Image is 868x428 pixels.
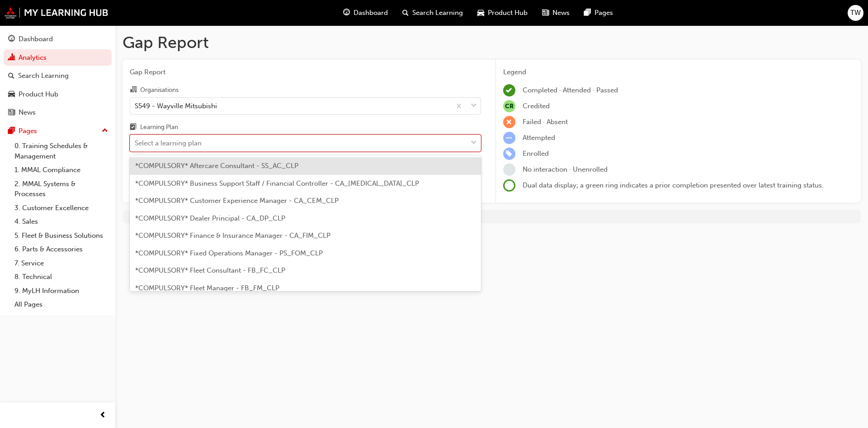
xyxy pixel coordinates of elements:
span: *COMPULSORY* Finance & Insurance Manager - CA_FIM_CLP [135,231,330,240]
span: prev-icon [99,410,106,421]
span: organisation-icon [130,86,137,94]
span: Gap Report [130,67,481,77]
span: *COMPULSORY* Fleet Consultant - FB_FC_CLP [135,266,285,274]
span: guage-icon [343,7,350,19]
span: car-icon [477,7,484,19]
a: Dashboard [4,31,112,48]
a: Analytics [4,49,112,66]
span: No interaction · Unenrolled [523,165,608,173]
span: *COMPULSORY* Fixed Operations Manager - PS_FOM_CLP [135,249,323,257]
a: 2. MMAL Systems & Processes [11,177,112,201]
span: Pages [594,8,613,18]
a: 0. Training Schedules & Management [11,139,112,163]
span: *COMPULSORY* Aftercare Consultant - SS_AC_CLP [135,162,298,170]
span: search-icon [8,72,14,80]
div: Organisations [140,86,179,95]
button: Pages [4,123,112,139]
span: car-icon [8,91,15,99]
span: down-icon [471,100,477,112]
a: Search Learning [4,67,112,84]
button: DashboardAnalyticsSearch LearningProduct HubNews [4,29,112,123]
span: guage-icon [8,35,15,43]
a: 7. Service [11,256,112,270]
span: learningRecordVerb_NONE-icon [503,164,515,176]
a: 8. Technical [11,270,112,284]
a: guage-iconDashboard [336,4,395,22]
span: *COMPULSORY* Fleet Manager - FB_FM_CLP [135,284,279,292]
span: Attempted [523,134,555,142]
div: Learning Plan [140,123,178,132]
div: Search Learning [18,71,69,81]
span: *COMPULSORY* Dealer Principal - CA_DP_CLP [135,214,285,222]
a: news-iconNews [535,4,577,22]
div: Product Hub [19,89,58,100]
div: Dashboard [19,34,53,44]
span: chart-icon [8,54,15,62]
span: learningRecordVerb_ENROLL-icon [503,148,515,160]
span: news-icon [542,7,549,19]
span: Search Learning [412,8,463,18]
span: null-icon [503,100,515,112]
span: learningRecordVerb_COMPLETE-icon [503,84,515,96]
span: learningRecordVerb_FAIL-icon [503,116,515,128]
a: search-iconSearch Learning [395,4,470,22]
span: TW [850,8,861,18]
span: search-icon [402,7,409,19]
a: Product Hub [4,86,112,103]
span: Dual data display; a green ring indicates a prior completion presented over latest training status. [523,181,824,189]
span: Failed · Absent [523,118,568,126]
span: pages-icon [584,7,591,19]
div: Pages [19,126,37,136]
span: news-icon [8,109,15,117]
a: 5. Fleet & Business Solutions [11,229,112,243]
a: 3. Customer Excellence [11,201,112,215]
a: All Pages [11,298,112,312]
a: 1. MMAL Compliance [11,163,112,177]
a: pages-iconPages [577,4,620,22]
span: pages-icon [8,127,15,135]
a: car-iconProduct Hub [470,4,535,22]
span: Completed · Attended · Passed [523,86,618,94]
span: learningplan-icon [130,124,137,132]
div: Select a learning plan [135,138,202,149]
a: 9. MyLH Information [11,284,112,298]
span: Enrolled [523,149,549,158]
span: learningRecordVerb_ATTEMPT-icon [503,132,515,144]
div: Legend [503,67,854,77]
h1: Gap Report [123,33,861,53]
span: *COMPULSORY* Customer Experience Manager - CA_CEM_CLP [135,197,339,205]
a: News [4,104,112,121]
button: TW [848,5,863,21]
span: *COMPULSORY* Business Support Staff / Financial Controller - CA_[MEDICAL_DATA]_CLP [135,179,419,188]
img: mmal [5,7,108,19]
a: 4. Sales [11,215,112,229]
span: down-icon [471,137,477,149]
span: up-icon [102,125,108,137]
div: S549 - Wayville Mitsubishi [135,101,217,111]
span: News [552,8,570,18]
div: News [19,107,36,118]
span: Dashboard [354,8,388,18]
span: Credited [523,102,550,110]
a: 6. Parts & Accessories [11,242,112,256]
span: Product Hub [488,8,528,18]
